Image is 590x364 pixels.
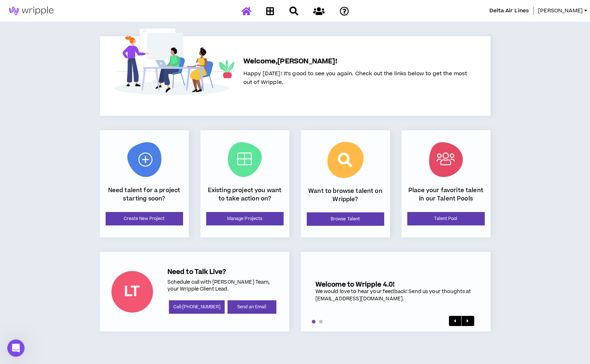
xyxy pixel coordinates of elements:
[429,142,463,177] img: Talent Pool
[307,187,384,203] p: Want to browse talent on Wripple?
[127,142,161,177] img: New Project
[206,186,284,203] p: Existing project you want to take action on?
[407,186,485,203] p: Place your favorite talent in our Talent Pools
[538,7,583,15] span: [PERSON_NAME]
[124,285,140,299] div: LT
[167,279,278,293] p: Schedule call with [PERSON_NAME] Team, your Wripple Client Lead.
[315,288,476,302] div: We would love to hear your feedback! Send us your thoughts at [EMAIL_ADDRESS][DOMAIN_NAME].
[407,212,485,225] a: Talent Pool
[111,271,153,313] div: Lauren-Bridget T.
[243,56,467,67] h5: Welcome, [PERSON_NAME] !
[315,281,476,288] h5: Welcome to Wripple 4.0!
[307,212,384,226] a: Browse Talent
[169,300,225,314] a: Call:[PHONE_NUMBER]
[106,212,183,225] a: Create New Project
[106,186,183,203] p: Need talent for a project starting soon?
[228,142,262,177] img: Current Projects
[206,212,284,225] a: Manage Projects
[7,339,25,357] iframe: Intercom live chat
[243,70,467,86] span: Happy [DATE]! It's good to see you again. Check out the links below to get the most out of Wripple.
[167,268,278,276] h5: Need to Talk Live?
[489,7,529,15] span: Delta Air Lines
[228,300,276,314] a: Send an Email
